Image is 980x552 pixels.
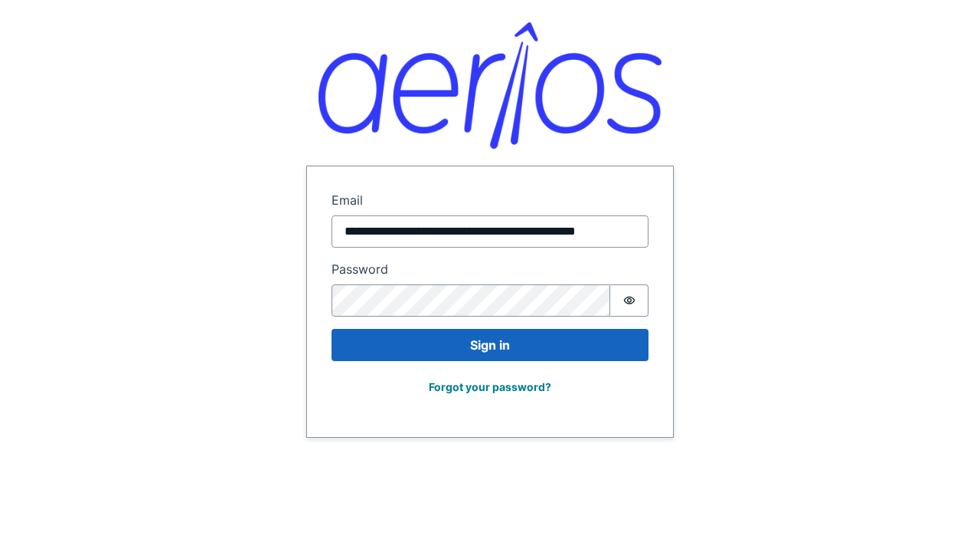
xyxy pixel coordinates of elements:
[318,22,661,149] img: Aerios logo
[332,260,648,278] label: Password
[332,191,648,209] label: Email
[610,284,648,317] button: Show password
[332,329,648,361] button: Sign in
[419,373,561,400] button: Forgot your password?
